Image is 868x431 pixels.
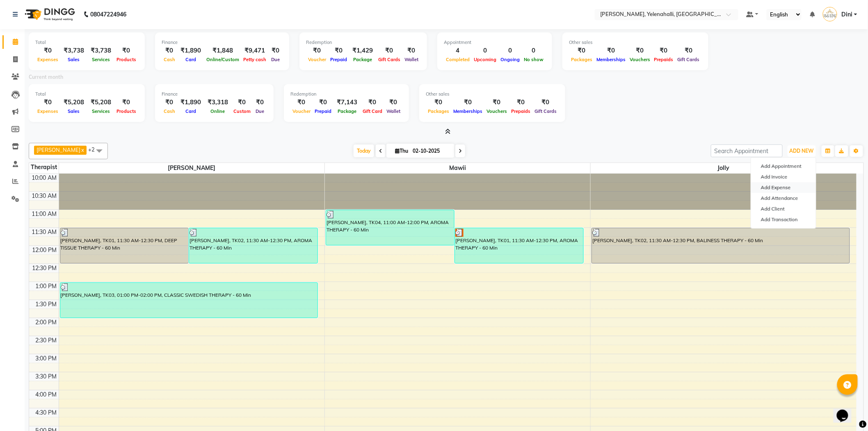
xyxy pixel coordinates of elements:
div: ₹0 [628,46,652,55]
span: Prepaid [328,57,349,62]
span: Products [114,108,138,114]
span: Voucher [290,108,313,114]
div: ₹0 [361,98,384,107]
label: Current month [29,73,63,81]
span: +2 [88,146,101,153]
div: ₹0 [313,98,333,107]
span: Products [114,57,138,62]
span: [PERSON_NAME] [59,163,324,173]
span: Prepaids [652,57,676,62]
div: ₹0 [306,46,328,55]
div: 11:30 AM [30,228,59,236]
span: Package [336,108,359,114]
span: Services [90,57,112,62]
div: [PERSON_NAME], TK02, 11:30 AM-12:30 PM, AROMA THERAPY - 60 Min [189,228,318,263]
div: ₹0 [376,46,402,55]
span: Today [354,144,374,157]
div: ₹0 [402,46,420,55]
span: Custom [231,108,253,114]
div: ₹0 [509,98,532,107]
a: Add Transaction [751,214,816,225]
span: Due [254,108,266,114]
span: Card [183,108,198,114]
span: Thu [393,148,410,154]
span: Cash [162,108,177,114]
span: Card [183,57,198,62]
div: 4:00 PM [34,390,59,399]
span: Completed [444,57,472,62]
div: ₹0 [231,98,253,107]
div: ₹0 [384,98,402,107]
div: ₹0 [114,98,138,107]
span: Wallet [402,57,420,62]
div: [PERSON_NAME], TK01, 11:30 AM-12:30 PM, DEEP TISSUE THERAPY - 60 Min [60,228,189,263]
div: Total [35,39,138,46]
div: 1:00 PM [34,282,59,291]
div: 2:30 PM [34,336,59,345]
span: Gift Card [361,108,384,114]
span: Petty cash [241,57,268,62]
span: Wallet [384,108,402,114]
div: ₹0 [253,98,267,107]
div: ₹3,738 [60,46,87,55]
div: 10:00 AM [30,174,59,182]
div: ₹0 [162,98,177,107]
div: [PERSON_NAME], TK01, 11:30 AM-12:30 PM, AROMA THERAPY - 60 Min [455,228,583,263]
div: ₹0 [676,46,702,55]
div: ₹0 [532,98,559,107]
div: 0 [498,46,522,55]
div: 3:30 PM [34,372,59,381]
span: Expenses [35,57,60,62]
div: ₹1,890 [177,46,204,55]
div: ₹1,429 [349,46,376,55]
div: ₹0 [268,46,283,55]
div: ₹0 [426,98,451,107]
div: Redemption [306,39,420,46]
div: 3:00 PM [34,354,59,363]
div: 4 [444,46,472,55]
span: Gift Cards [532,108,559,114]
span: Prepaid [313,108,333,114]
a: Add Attendance [751,193,816,204]
span: Sales [66,57,82,62]
div: Other sales [426,91,559,98]
span: Memberships [594,57,628,62]
button: ADD NEW [788,145,816,157]
img: logo [21,3,77,26]
div: Total [35,91,138,98]
div: 0 [522,46,546,55]
b: 08047224946 [90,3,126,26]
div: ₹1,848 [204,46,241,55]
span: Prepaids [509,108,532,114]
span: Vouchers [484,108,509,114]
div: ₹7,143 [333,98,361,107]
span: Ongoing [498,57,522,62]
div: 12:00 PM [31,246,59,254]
div: 2:00 PM [34,318,59,327]
div: ₹3,318 [204,98,231,107]
span: Vouchers [628,57,652,62]
div: ₹0 [569,46,594,55]
span: Packages [569,57,594,62]
div: Finance [162,91,267,98]
div: ₹0 [35,46,60,55]
input: Search Appointment [711,144,783,157]
div: [PERSON_NAME], TK02, 11:30 AM-12:30 PM, BALINESS THERAPY - 60 Min [592,228,850,263]
a: Add Invoice [751,172,816,182]
iframe: chat widget [834,398,860,423]
div: ₹0 [35,98,60,107]
div: ₹0 [162,46,177,55]
div: 11:00 AM [30,210,59,218]
div: 4:30 PM [34,408,59,417]
span: Gift Cards [676,57,702,62]
div: ₹9,471 [241,46,268,55]
div: ₹0 [114,46,138,55]
div: ₹0 [652,46,676,55]
span: Voucher [306,57,328,62]
a: Add Expense [751,182,816,193]
div: 1:30 PM [34,300,59,309]
span: Packages [426,108,451,114]
div: [PERSON_NAME], TK03, 01:00 PM-02:00 PM, CLASSIC SWEDISH THERAPY - 60 Min [60,283,318,318]
span: Services [90,108,112,114]
div: 10:30 AM [30,192,59,200]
